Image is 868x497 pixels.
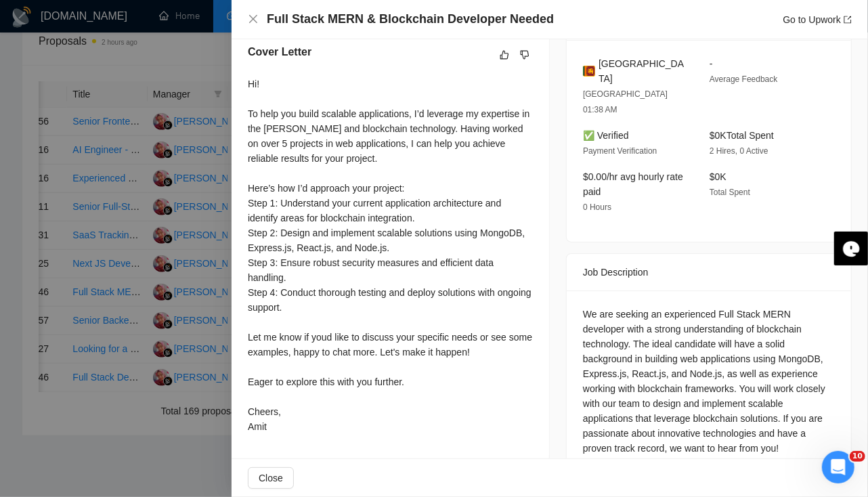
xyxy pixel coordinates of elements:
span: $0K Total Spent [710,130,774,141]
span: $0.00/hr avg hourly rate paid [583,171,683,197]
span: 10 [850,451,865,462]
span: Close [259,471,283,485]
button: Close [248,14,259,25]
span: Average Feedback [710,74,778,84]
iframe: Intercom live chat [822,451,854,483]
span: Total Spent [710,188,750,197]
span: - [710,58,713,69]
button: Close [248,467,294,489]
div: Hi! To help you build scalable applications, I’d leverage my expertise in the [PERSON_NAME] and b... [248,77,533,434]
button: like [496,47,513,63]
span: [GEOGRAPHIC_DATA] 01:38 AM [583,89,668,114]
span: close [248,14,259,24]
span: ✅ Verified [583,130,629,141]
span: Payment Verification [583,146,657,156]
span: 2 Hires, 0 Active [710,146,768,156]
h5: Cover Letter [248,44,311,60]
span: export [844,16,852,24]
span: dislike [520,49,529,60]
span: [GEOGRAPHIC_DATA] [599,56,688,86]
a: Go to Upworkexport [783,14,852,25]
div: We are seeking an experienced Full Stack MERN developer with a strong understanding of blockchain... [583,307,835,456]
h4: Full Stack MERN & Blockchain Developer Needed [267,11,554,28]
span: $0K [710,171,726,182]
div: Job Description [583,254,835,290]
span: 0 Hours [583,202,611,212]
img: 🇱🇰 [583,64,595,79]
button: dislike [517,47,533,63]
span: like [500,49,509,60]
